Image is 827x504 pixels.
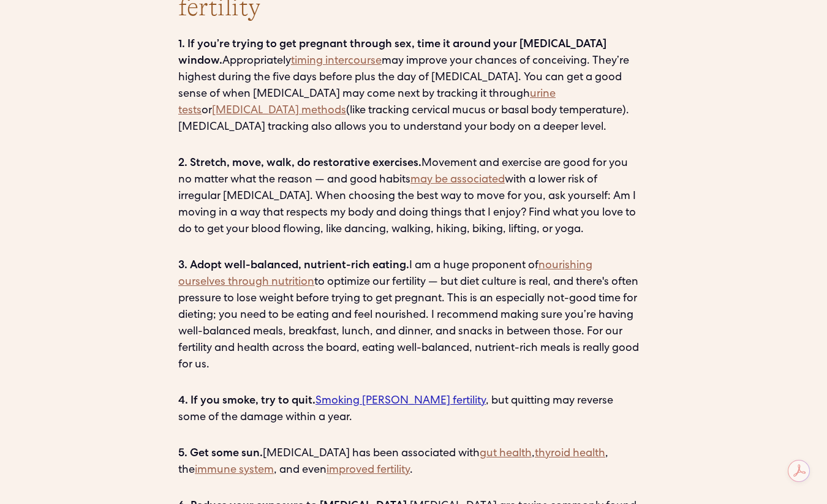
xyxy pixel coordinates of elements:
[178,258,649,374] p: ‍ I am a huge proponent of to optimize our fertility — but diet culture is real, and there's ofte...
[327,465,410,476] a: improved fertility
[178,158,421,169] strong: 2. Stretch, move, walk, do restorative exercises.
[178,446,649,479] p: ‍ [MEDICAL_DATA] has been associated with , , the , and even .
[291,56,382,67] a: timing intercourse
[195,465,274,476] a: immune system
[535,448,605,459] a: thyroid health
[178,37,649,136] p: ‍ Appropriately may improve your chances of conceiving. They’re highest during the five days befo...
[178,260,592,288] a: nourishing ourselves through nutrition
[178,89,556,116] a: urine tests
[212,105,346,116] a: [MEDICAL_DATA] methods
[178,39,606,67] strong: 1. If you’re trying to get pregnant through sex, time it around your [MEDICAL_DATA] window.
[178,448,263,459] strong: 5. Get some sun.
[178,260,409,271] strong: 3. Adopt well-balanced, nutrient-rich eating.
[410,175,505,186] a: may be associated
[178,156,649,238] p: ‍ Movement and exercise are good for you no matter what the reason — and good habits with a lower...
[315,396,486,407] a: Smoking [PERSON_NAME] fertility
[178,396,188,407] strong: 4.
[480,448,532,459] a: gut health
[178,393,649,426] p: ‍ , but quitting may reverse some of the damage within a year.
[191,396,315,407] strong: If you smoke, try to quit.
